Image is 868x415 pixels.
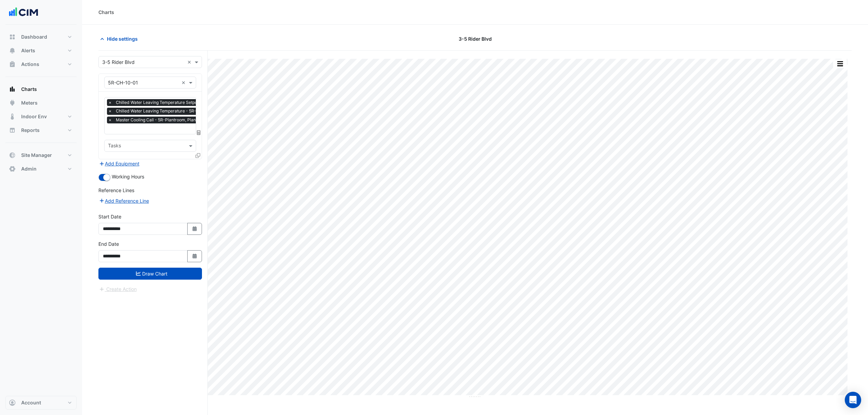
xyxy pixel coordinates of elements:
[187,58,193,66] span: Clear
[98,197,149,205] button: Add Reference Line
[107,117,113,123] span: ×
[5,96,77,110] button: Meters
[5,57,77,71] button: Actions
[21,34,47,40] span: Dashboard
[181,79,187,86] span: Clear
[5,110,77,123] button: Indoor Env
[21,127,40,134] span: Reports
[21,99,38,106] span: Meters
[5,162,77,176] button: Admin
[192,253,198,259] fa-icon: Select Date
[5,44,77,57] button: Alerts
[9,99,16,106] app-icon: Meters
[9,113,16,120] app-icon: Indoor Env
[9,152,16,159] app-icon: Site Manager
[98,286,137,292] app-escalated-ticket-create-button: Please draw the charts first
[21,113,47,120] span: Indoor Env
[114,117,209,123] span: Master Cooling Call - 5R-Plantroom, Plantroom
[192,226,198,232] fa-icon: Select Date
[9,47,16,54] app-icon: Alerts
[21,47,35,54] span: Alerts
[21,61,39,68] span: Actions
[107,108,113,115] span: ×
[845,392,861,408] div: Open Intercom Messenger
[114,108,240,115] span: Chilled Water Leaving Temperature - 5R-Plantroom, Plantroom
[196,130,202,135] span: Choose Function
[98,268,202,280] button: Draw Chart
[98,9,114,16] div: Charts
[833,59,847,68] button: More Options
[107,142,121,151] div: Tasks
[112,174,144,179] span: Working Hours
[5,148,77,162] button: Site Manager
[21,86,37,93] span: Charts
[21,399,41,406] span: Account
[9,61,16,68] app-icon: Actions
[195,152,200,158] span: Clone Favourites and Tasks from this Equipment to other Equipment
[98,160,140,168] button: Add Equipment
[9,86,16,93] app-icon: Charts
[107,99,113,106] span: ×
[9,165,16,172] app-icon: Admin
[5,82,77,96] button: Charts
[459,35,492,42] span: 3-5 Rider Blvd
[5,30,77,44] button: Dashboard
[5,123,77,137] button: Reports
[98,187,134,194] label: Reference Lines
[98,33,142,45] button: Hide settings
[21,165,37,172] span: Admin
[8,5,39,19] img: Company Logo
[98,240,119,247] label: End Date
[107,35,138,42] span: Hide settings
[21,152,52,159] span: Site Manager
[114,99,257,106] span: Chilled Water Leaving Temperature Setpoint - 5R-Plantroom, Plantroom
[9,34,16,40] app-icon: Dashboard
[9,127,16,134] app-icon: Reports
[5,396,77,410] button: Account
[98,213,121,220] label: Start Date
